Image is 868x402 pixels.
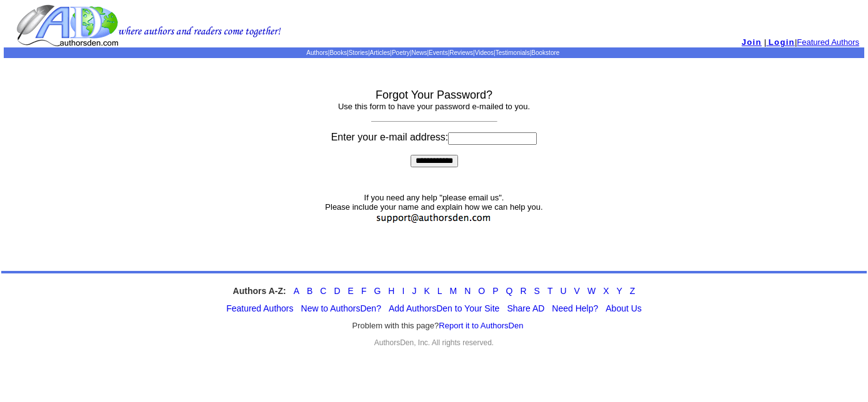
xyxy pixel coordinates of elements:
a: Featured Authors [797,37,859,47]
a: P [492,286,498,296]
p: | | | | | | | | | | [4,49,864,56]
font: If you need any help "please email us". Please include your name and explain how we can help you. [325,193,542,227]
a: Poetry [392,49,410,56]
a: Articles [370,49,391,56]
a: News [411,49,427,56]
font: Enter your e-mail address: [331,132,537,142]
a: Books [329,49,347,56]
a: Featured Authors [226,303,293,313]
font: Problem with this page? [352,321,524,331]
a: R [520,286,526,296]
a: Videos [475,49,494,56]
span: Login [769,37,795,47]
a: E [348,286,354,296]
a: A [294,286,299,296]
img: support.jpg [372,212,496,225]
a: G [374,286,381,296]
a: W [587,286,596,296]
a: J [412,286,416,296]
a: H [388,286,394,296]
a: M [450,286,457,296]
font: Forgot Your Password? [376,89,492,101]
a: O [478,286,485,296]
a: Z [630,286,636,296]
a: K [424,286,429,296]
font: Use this form to have your password e-mailed to you. [338,102,530,111]
a: Q [506,286,513,296]
a: Testimonials [496,49,530,56]
a: F [361,286,367,296]
a: Reviews [449,49,473,56]
a: L [437,286,442,296]
a: D [334,286,340,296]
a: I [402,286,404,296]
a: About Us [606,303,642,313]
a: Bookstore [531,49,559,56]
a: Stories [349,49,368,56]
a: V [574,286,580,296]
font: | | [764,37,859,47]
a: B [307,286,312,296]
a: Join [742,37,762,47]
a: Need Help? [552,303,598,313]
a: U [560,286,566,296]
a: Report it to AuthorsDen [439,321,523,330]
strong: Authors A-Z: [233,286,286,296]
a: Events [429,49,448,56]
div: AuthorsDen, Inc. All rights reserved. [1,338,867,347]
a: Y [617,286,622,296]
a: C [320,286,326,296]
a: New to AuthorsDen? [301,303,381,313]
a: Login [766,37,795,47]
a: N [464,286,471,296]
a: Authors [306,49,327,56]
a: Add AuthorsDen to Your Site [389,303,499,313]
a: X [603,286,609,296]
a: S [534,286,540,296]
img: logo.gif [16,4,281,47]
a: T [547,286,553,296]
a: Share AD [507,303,544,313]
